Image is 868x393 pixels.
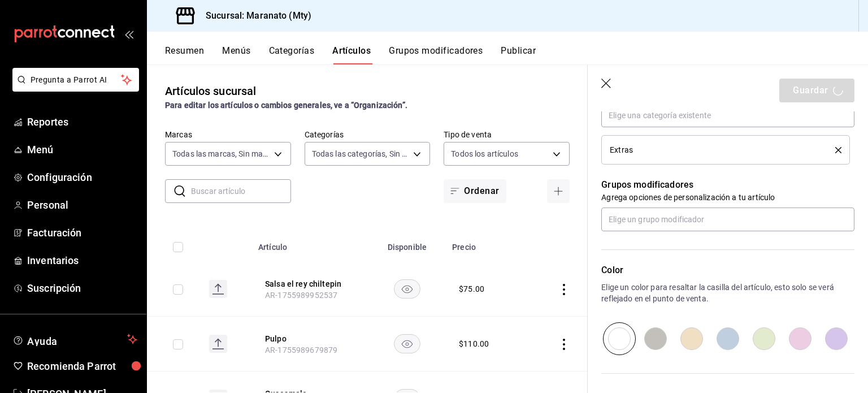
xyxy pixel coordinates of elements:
[27,332,123,346] span: Ayuda
[8,82,139,94] a: Pregunta a Parrot AI
[601,264,854,277] p: Color
[165,45,204,64] button: Resumen
[265,346,337,355] span: AR-1755989679879
[305,131,431,139] label: Categorías
[558,339,570,350] button: actions
[312,148,410,159] span: Todas las categorías, Sin categoría
[445,226,527,262] th: Precio
[172,148,270,159] span: Todas las marcas, Sin marca
[444,131,570,139] label: Tipo de venta
[197,9,311,23] h3: Sucursal: Maranato (Mty)
[265,333,355,344] button: edit-product-location
[27,170,137,185] span: Configuración
[394,279,420,299] button: availability-product
[27,142,137,157] span: Menú
[827,147,841,153] button: delete
[459,338,489,349] div: $ 110.00
[124,29,133,38] button: open_drawer_menu
[394,334,420,353] button: availability-product
[601,208,854,231] input: Elige un grupo modificador
[27,253,137,268] span: Inventarios
[165,131,291,139] label: Marcas
[222,45,250,64] button: Menús
[31,74,121,86] span: Pregunta a Parrot AI
[27,359,137,374] span: Recomienda Parrot
[191,180,291,202] input: Buscar artículo
[601,178,854,192] p: Grupos modificadores
[12,68,139,92] button: Pregunta a Parrot AI
[332,45,371,64] button: Artículos
[601,103,854,127] input: Elige una categoría existente
[558,284,570,295] button: actions
[610,146,633,154] span: Extras
[265,278,355,290] button: edit-product-location
[389,45,483,64] button: Grupos modificadores
[601,192,854,203] p: Agrega opciones de personalización a tu artículo
[27,197,137,213] span: Personal
[451,148,518,159] span: Todos los artículos
[601,282,854,304] p: Elige un color para resaltar la casilla del artículo, esto solo se verá reflejado en el punto de ...
[251,226,369,262] th: Artículo
[165,101,407,110] strong: Para editar los artículos o cambios generales, ve a “Organización”.
[369,226,445,262] th: Disponible
[27,280,137,296] span: Suscripción
[165,83,256,100] div: Artículos sucursal
[27,225,137,240] span: Facturación
[444,179,506,203] button: Ordenar
[27,114,137,129] span: Reportes
[459,283,484,295] div: $ 75.00
[501,45,536,64] button: Publicar
[269,45,315,64] button: Categorías
[165,45,868,64] div: navigation tabs
[265,291,337,300] span: AR-1755989952537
